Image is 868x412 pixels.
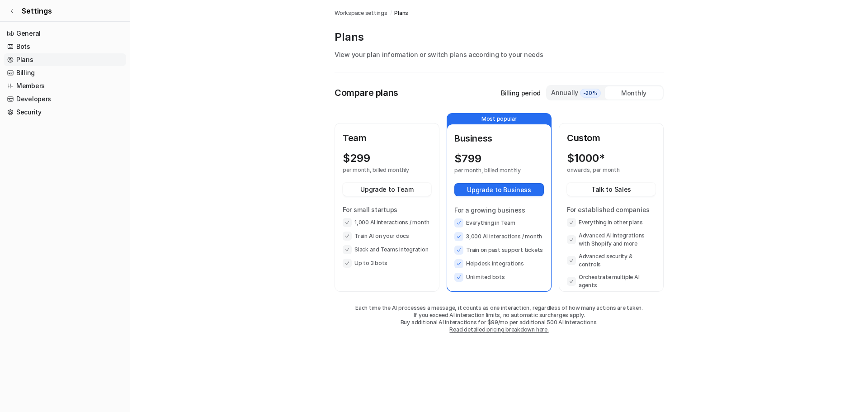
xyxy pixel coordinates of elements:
span: -20% [580,89,601,98]
p: Team [343,131,431,145]
p: View your plan information or switch plans according to your needs [335,50,664,59]
a: Workspace settings [335,9,387,17]
p: $ 1000* [567,152,605,165]
li: Train AI on your docs [343,232,431,241]
a: Developers [4,93,126,105]
p: per month, billed monthly [343,166,415,174]
li: Orchestrate multiple AI agents [567,273,656,289]
p: Plans [335,30,664,44]
li: Advanced AI integrations with Shopify and more [567,232,656,248]
p: per month, billed monthly [454,167,528,174]
p: If you exceed AI interaction limits, no automatic surcharges apply. [335,312,664,319]
p: Buy additional AI interactions for $99/mo per additional 500 AI interactions. [335,319,664,326]
li: Slack and Teams integration [343,245,431,254]
p: Business [454,132,544,145]
a: Plans [4,53,126,66]
p: For established companies [567,205,656,214]
li: Everything in other plans [567,218,656,227]
li: Unlimited bots [454,273,544,282]
li: Advanced security & controls [567,252,656,269]
a: Plans [394,9,408,17]
p: Most popular [447,114,551,124]
li: Helpdesk integrations [454,259,544,268]
p: onwards, per month [567,166,639,174]
a: Members [4,80,126,92]
li: Train on past support tickets [454,246,544,255]
a: Bots [4,40,126,53]
p: For a growing business [454,205,544,215]
span: Settings [22,5,52,16]
button: Talk to Sales [567,183,656,196]
button: Upgrade to Team [343,183,431,196]
a: Security [4,106,126,118]
li: 1,000 AI interactions / month [343,218,431,227]
div: Monthly [605,86,663,99]
p: Each time the AI processes a message, it counts as one interaction, regardless of how many action... [335,304,664,312]
a: Billing [4,66,126,79]
p: $ 299 [343,152,370,165]
p: For small startups [343,205,431,214]
div: Annually [551,88,601,98]
p: $ 799 [454,152,481,165]
li: Up to 3 bots [343,259,431,268]
p: Billing period [501,88,541,98]
a: Read detailed pricing breakdown here. [449,326,548,333]
span: / [390,9,392,17]
button: Upgrade to Business [454,183,544,196]
li: Everything in Team [454,218,544,227]
a: General [4,27,126,40]
p: Custom [567,131,656,145]
li: 3,000 AI interactions / month [454,232,544,241]
p: Compare plans [335,86,398,99]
